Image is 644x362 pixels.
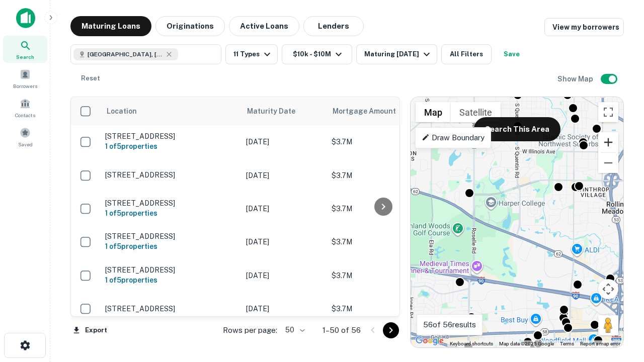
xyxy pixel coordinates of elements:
h6: 1 of 5 properties [105,141,236,152]
div: 0 0 [411,97,623,347]
iframe: Chat Widget [594,249,644,298]
p: [DATE] [246,303,321,314]
span: Mortgage Amount [333,105,409,117]
p: [STREET_ADDRESS] [105,132,236,141]
img: capitalize-icon.png [16,8,35,28]
a: Report a map error [580,341,620,346]
span: [GEOGRAPHIC_DATA], [GEOGRAPHIC_DATA] [88,50,163,59]
a: View my borrowers [544,18,624,36]
p: [STREET_ADDRESS] [105,170,236,179]
button: Zoom out [598,153,618,173]
span: Contacts [15,111,35,119]
a: Borrowers [3,65,47,92]
th: Location [100,97,241,125]
button: Show satellite imagery [451,102,501,122]
button: Export [70,323,110,338]
button: Maturing [DATE] [356,44,437,64]
p: $3.7M [332,203,432,214]
h6: 1 of 5 properties [105,275,236,286]
p: [STREET_ADDRESS] [105,265,236,275]
button: Toggle fullscreen view [598,102,618,122]
th: Mortgage Amount [327,97,437,125]
p: [DATE] [246,236,321,247]
p: Draw Boundary [422,132,485,144]
p: [DATE] [246,170,321,181]
button: $10k - $10M [282,44,352,64]
button: Drag Pegman onto the map to open Street View [598,315,618,335]
button: Show street map [416,102,451,122]
p: [DATE] [246,270,321,281]
button: Originations [155,16,225,36]
h6: Show Map [557,73,595,84]
button: Save your search to get updates of matches that match your search criteria. [496,44,528,64]
button: Zoom in [598,132,618,152]
p: [STREET_ADDRESS] [105,304,236,313]
p: $3.7M [332,236,432,247]
a: Open this area in Google Maps (opens a new window) [413,334,446,347]
th: Maturity Date [241,97,327,125]
button: All Filters [441,44,492,64]
span: Maturity Date [247,105,308,117]
p: Rows per page: [223,324,277,336]
button: Search This Area [474,117,560,141]
button: Maturing Loans [70,16,151,36]
p: [DATE] [246,203,321,214]
p: [STREET_ADDRESS] [105,232,236,241]
h6: 1 of 5 properties [105,241,236,252]
a: Contacts [3,94,47,121]
button: Reset [74,68,107,88]
div: 50 [281,323,306,337]
p: $3.7M [332,303,432,314]
button: 11 Types [225,44,278,64]
p: [DATE] [246,136,321,147]
span: Saved [18,140,33,148]
span: Location [106,105,137,117]
button: Keyboard shortcuts [450,340,493,347]
button: Lenders [303,16,364,36]
span: Map data ©2025 Google [499,341,554,346]
h6: 1 of 5 properties [105,208,236,219]
a: Saved [3,123,47,150]
p: 56 of 56 results [423,319,476,331]
button: Go to next page [383,322,399,338]
div: Maturing [DATE] [364,48,433,60]
a: Terms [560,341,574,346]
span: Borrowers [13,82,37,90]
img: Google [413,334,446,347]
p: $3.7M [332,136,432,147]
p: 1–50 of 56 [323,324,361,336]
span: Search [16,53,34,61]
p: [STREET_ADDRESS] [105,199,236,208]
a: Search [3,36,47,63]
p: $3.7M [332,170,432,181]
button: Active Loans [229,16,299,36]
p: $3.7M [332,270,432,281]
